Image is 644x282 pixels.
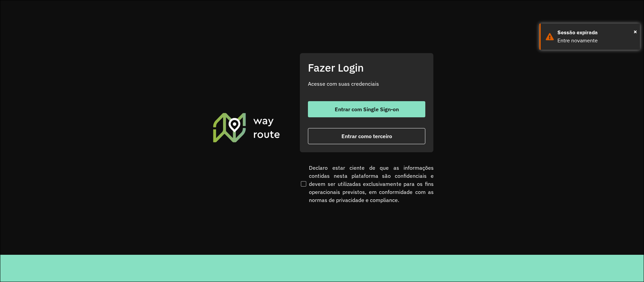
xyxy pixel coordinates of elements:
p: Acesse com suas credenciais [308,80,425,88]
label: Declaro estar ciente de que as informações contidas nesta plataforma são confidenciais e devem se... [300,164,434,204]
span: Entrar como terceiro [341,133,392,139]
button: button [308,101,425,117]
button: Close [634,27,637,37]
h2: Fazer Login [308,61,425,74]
img: Roteirizador AmbevTech [212,112,281,143]
button: button [308,128,425,144]
span: × [634,27,637,37]
div: Entre novamente [557,37,635,45]
div: Sessão expirada [557,29,635,37]
span: Entrar com Single Sign-on [335,107,399,112]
